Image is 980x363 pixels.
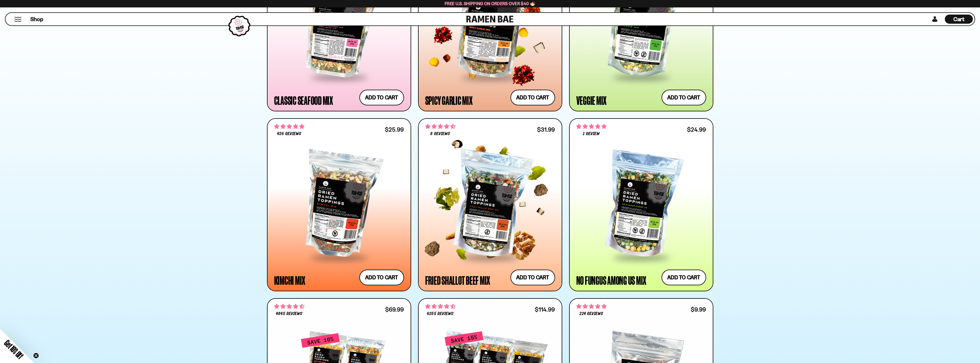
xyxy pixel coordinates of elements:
[537,127,555,132] div: $31.99
[687,127,706,132] div: $24.99
[576,123,607,130] span: 5.00 stars
[3,338,25,360] span: Get 10% Off
[662,90,706,105] button: Add to cart
[425,123,456,130] span: 4.62 stars
[385,307,404,312] div: $69.99
[359,270,404,285] button: Add to cart
[576,95,607,105] div: Veggie Mix
[30,15,43,23] span: Shop
[953,16,965,23] span: Cart
[427,312,453,316] span: 6355 reviews
[425,275,490,285] div: Fried Shallot Beef Mix
[385,127,404,132] div: $25.99
[276,312,302,316] span: 4845 reviews
[30,15,43,24] a: Shop
[33,353,39,358] button: Close teaser
[267,118,411,292] a: 4.76 stars 426 reviews $25.99 Kimchi Mix Add to cart
[274,123,304,130] span: 4.76 stars
[277,132,301,136] span: 426 reviews
[359,90,404,105] button: Add to cart
[510,90,555,105] button: Add to cart
[691,307,706,312] div: $9.99
[274,275,306,285] div: Kimchi Mix
[576,275,647,285] div: No Fungus Among Us Mix
[274,95,333,105] div: Classic Seafood Mix
[425,303,456,310] span: 4.63 stars
[535,307,555,312] div: $114.99
[425,95,473,105] div: Spicy Garlic Mix
[576,303,607,310] span: 4.76 stars
[510,270,555,285] button: Add to cart
[569,118,713,292] a: 5.00 stars 1 review $24.99 No Fungus Among Us Mix Add to cart
[418,118,562,292] a: 4.62 stars 8 reviews $31.99 Fried Shallot Beef Mix Add to cart
[445,1,535,6] span: Free U.S. Shipping on Orders over $40 🍜
[583,132,599,136] span: 1 review
[14,17,22,22] button: Mobile Menu Trigger
[274,303,304,310] span: 4.71 stars
[662,270,706,285] button: Add to cart
[945,13,973,25] a: Cart
[579,312,603,316] span: 224 reviews
[430,132,450,136] span: 8 reviews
